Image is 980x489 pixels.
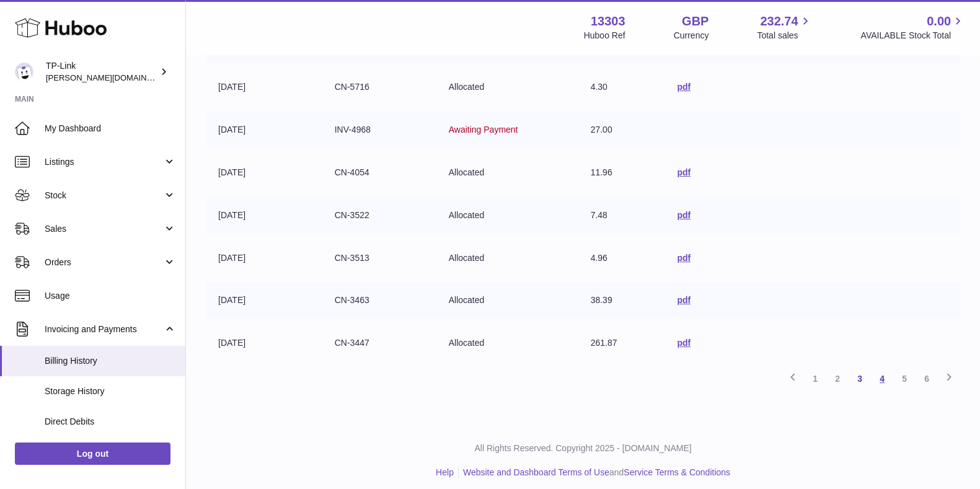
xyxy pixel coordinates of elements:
span: Sales [45,223,163,235]
a: pdf [677,295,691,305]
a: 3 [849,368,871,390]
a: pdf [677,82,691,92]
a: Log out [15,443,170,465]
span: Allocated [449,167,485,177]
a: 6 [916,368,938,390]
strong: 13303 [591,13,625,30]
td: 261.87 [578,325,665,361]
a: pdf [677,338,691,348]
a: pdf [677,210,691,220]
td: CN-5716 [322,69,436,105]
a: pdf [677,253,691,263]
a: 0.00 AVAILABLE Stock Total [860,13,965,42]
td: [DATE] [206,197,322,234]
td: [DATE] [206,282,322,319]
span: Usage [45,290,176,302]
span: Direct Debits [45,416,176,428]
td: 4.30 [578,69,665,105]
span: Allocated [449,82,485,92]
td: CN-3513 [322,240,436,276]
span: Stock [45,190,163,201]
td: [DATE] [206,154,322,191]
span: 232.74 [760,13,798,30]
td: 4.96 [578,240,665,276]
td: CN-3447 [322,325,436,361]
td: CN-4054 [322,154,436,191]
a: Service Terms & Conditions [624,467,730,477]
span: Awaiting Payment [449,125,518,134]
a: 2 [826,368,849,390]
a: 232.74 Total sales [757,13,812,42]
div: Huboo Ref [584,30,625,42]
span: Billing History [45,355,176,367]
td: 27.00 [578,112,665,148]
a: 1 [804,368,826,390]
td: INV-4968 [322,112,436,148]
td: [DATE] [206,69,322,105]
div: TP-Link [46,60,157,84]
span: Allocated [449,295,485,305]
a: pdf [677,167,691,177]
a: 4 [871,368,893,390]
td: [DATE] [206,240,322,276]
span: Allocated [449,338,485,348]
td: [DATE] [206,112,322,148]
span: My Dashboard [45,123,176,134]
td: 38.39 [578,282,665,319]
strong: GBP [682,13,709,30]
span: Storage History [45,385,176,397]
span: Total sales [757,30,812,42]
p: All Rights Reserved. Copyright 2025 - [DOMAIN_NAME] [196,443,970,454]
a: Help [436,467,454,477]
td: [DATE] [206,325,322,361]
span: Invoicing and Payments [45,324,163,335]
td: CN-3522 [322,197,436,234]
td: 11.96 [578,154,665,191]
td: CN-3463 [322,282,436,319]
a: 5 [893,368,916,390]
li: and [459,467,730,478]
span: AVAILABLE Stock Total [860,30,965,42]
span: [PERSON_NAME][DOMAIN_NAME][EMAIL_ADDRESS][DOMAIN_NAME] [46,73,313,82]
span: Orders [45,257,163,268]
td: 7.48 [578,197,665,234]
img: susie.li@tp-link.com [15,63,33,81]
span: Allocated [449,253,485,263]
span: Allocated [449,210,485,220]
span: Listings [45,156,163,168]
a: Website and Dashboard Terms of Use [463,467,609,477]
div: Currency [674,30,709,42]
span: 0.00 [927,13,951,30]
